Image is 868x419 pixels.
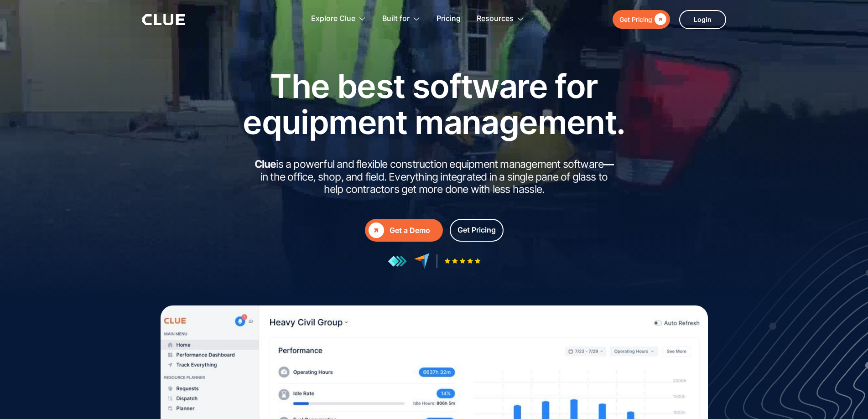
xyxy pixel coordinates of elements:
[437,5,461,33] a: Pricing
[414,253,430,269] img: reviews at capterra
[444,258,481,264] img: Five-star rating icon
[382,5,410,33] div: Built for
[390,225,439,236] div: Get a Demo
[477,5,514,33] div: Resources
[252,158,617,196] h2: is a powerful and flexible construction equipment management software in the office, shop, and fi...
[388,255,407,267] img: reviews at getapp
[382,5,421,33] div: Built for
[369,222,384,238] div: 
[311,5,366,33] div: Explore Clue
[311,5,355,33] div: Explore Clue
[613,10,670,29] a: Get Pricing
[365,219,443,242] a: Get a Demo
[457,224,496,236] div: Get Pricing
[229,68,639,140] h1: The best software for equipment management.
[652,14,666,25] div: 
[450,219,504,242] a: Get Pricing
[619,14,652,25] div: Get Pricing
[822,375,868,419] iframe: Chat Widget
[255,158,276,171] strong: Clue
[679,10,726,29] a: Login
[603,158,613,171] strong: —
[477,5,525,33] div: Resources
